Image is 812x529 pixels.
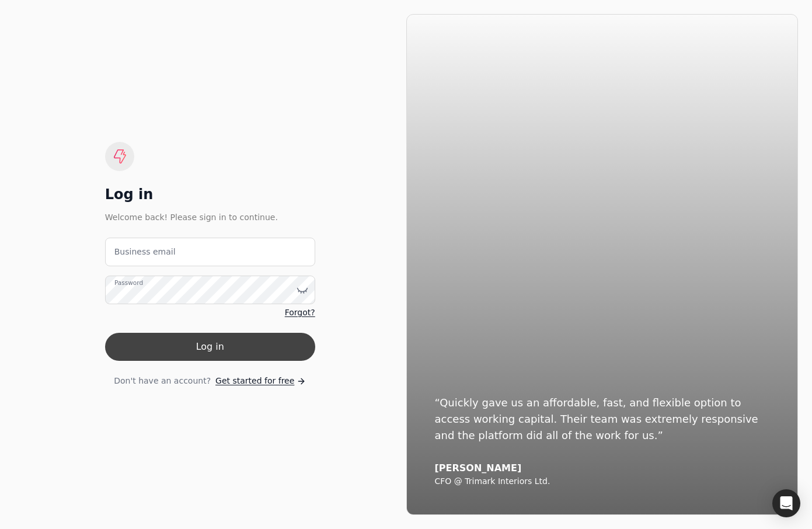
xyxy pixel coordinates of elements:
[215,375,306,387] a: Get started for free
[435,462,770,474] div: [PERSON_NAME]
[114,246,176,258] label: Business email
[114,375,211,387] span: Don't have an account?
[105,211,315,224] div: Welcome back! Please sign in to continue.
[772,489,800,517] div: Open Intercom Messenger
[285,307,315,319] a: Forgot?
[114,279,143,288] label: Password
[435,476,770,487] div: CFO @ Trimark Interiors Ltd.
[435,395,770,444] div: “Quickly gave us an affordable, fast, and flexible option to access working capital. Their team w...
[105,185,315,204] div: Log in
[215,375,294,387] span: Get started for free
[105,333,315,361] button: Log in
